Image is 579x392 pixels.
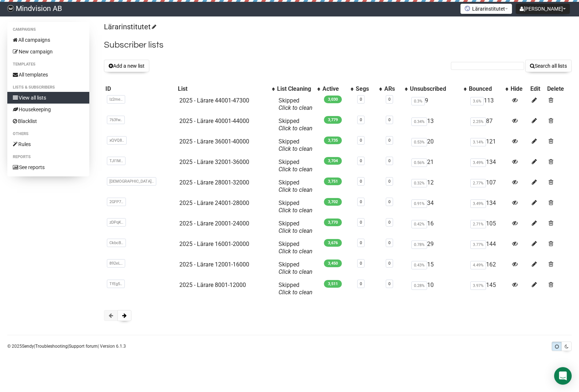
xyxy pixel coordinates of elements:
[388,97,391,102] a: 0
[277,85,314,93] div: List Cleaning
[324,157,342,165] span: 3,704
[324,198,342,206] span: 3,702
[69,344,98,349] a: Support forum
[467,135,509,156] td: 121
[470,97,484,105] span: 3.6%
[104,22,155,31] a: Lärarinstitutet
[107,198,126,206] span: 2GFP7..
[411,281,427,290] span: 0.28%
[179,97,249,104] a: 2025 - Lärare 44001-47300
[104,60,149,72] button: Add a new list
[408,279,467,299] td: 10
[279,186,313,193] a: Click to clean
[408,258,467,279] td: 15
[324,260,342,267] span: 3,450
[22,344,34,349] a: Sendy
[107,136,127,145] span: xQVQ8..
[360,97,362,102] a: 0
[470,138,486,146] span: 3.14%
[360,179,362,184] a: 0
[388,220,391,225] a: 0
[467,279,509,299] td: 145
[324,137,342,144] span: 3,735
[279,145,313,152] a: Click to clean
[324,178,342,185] span: 3,751
[547,85,570,93] div: Delete
[279,289,313,296] a: Click to clean
[179,261,249,268] a: 2025 - Lärare 12001-16000
[360,199,362,204] a: 0
[7,138,89,150] a: Rules
[470,158,486,167] span: 3.49%
[279,261,313,275] span: Skipped
[107,95,125,104] span: Iz2me..
[279,97,313,111] span: Skipped
[179,281,246,288] a: 2025 - Lärare 8001-12000
[525,60,572,72] button: Search all lists
[388,281,391,286] a: 0
[360,220,362,225] a: 0
[388,199,391,204] a: 0
[408,84,467,94] th: Unsubscribed: No sort applied, activate to apply an ascending sort
[388,179,391,184] a: 0
[464,5,470,11] img: favicons
[179,158,249,165] a: 2025 - Lärare 32001-36000
[107,177,156,186] span: [DEMOGRAPHIC_DATA]..
[411,158,427,167] span: 0.56%
[388,240,391,245] a: 0
[7,161,89,173] a: See reports
[279,158,313,173] span: Skipped
[360,261,362,266] a: 0
[321,84,354,94] th: Active: No sort applied, activate to apply an ascending sort
[408,94,467,115] td: 9
[324,239,342,247] span: 3,676
[470,240,486,249] span: 3.77%
[408,217,467,238] td: 16
[7,83,89,92] li: Lists & subscribers
[410,85,460,93] div: Unsubscribed
[7,25,89,34] li: Campaigns
[7,130,89,138] li: Others
[408,135,467,156] td: 20
[554,367,572,385] div: Open Intercom Messenger
[279,268,313,275] a: Click to clean
[7,92,89,104] a: View all lists
[324,219,342,226] span: 3,770
[279,281,313,296] span: Skipped
[360,117,362,122] a: 0
[470,220,486,228] span: 2.71%
[179,220,249,227] a: 2025 - Lärare 20001-24000
[7,46,89,57] a: New campaign
[546,84,572,94] th: Delete: No sort applied, sorting is disabled
[388,261,391,266] a: 0
[279,248,313,255] a: Click to clean
[279,199,313,214] span: Skipped
[360,281,362,286] a: 0
[322,85,347,93] div: Active
[276,84,321,94] th: List Cleaning: No sort applied, activate to apply an ascending sort
[176,84,276,94] th: List: No sort applied, activate to apply an ascending sort
[470,199,486,208] span: 3.49%
[107,280,125,288] span: TfEg5..
[7,104,89,115] a: Housekeeping
[105,85,175,93] div: ID
[384,85,401,93] div: ARs
[7,153,89,161] li: Reports
[179,240,249,247] a: 2025 - Lärare 16001-20000
[411,261,427,269] span: 0.43%
[529,84,546,94] th: Edit: No sort applied, sorting is disabled
[35,344,68,349] a: Troubleshooting
[107,116,125,124] span: 763fw..
[279,179,313,193] span: Skipped
[470,179,486,187] span: 2.77%
[279,240,313,255] span: Skipped
[383,84,408,94] th: ARs: No sort applied, activate to apply an ascending sort
[324,96,342,103] span: 3,030
[470,281,486,290] span: 3.97%
[104,84,176,94] th: ID: No sort applied, sorting is disabled
[470,117,486,126] span: 2.25%
[388,158,391,163] a: 0
[279,104,313,111] a: Click to clean
[411,117,427,126] span: 0.34%
[179,138,249,145] a: 2025 - Lärare 36001-40000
